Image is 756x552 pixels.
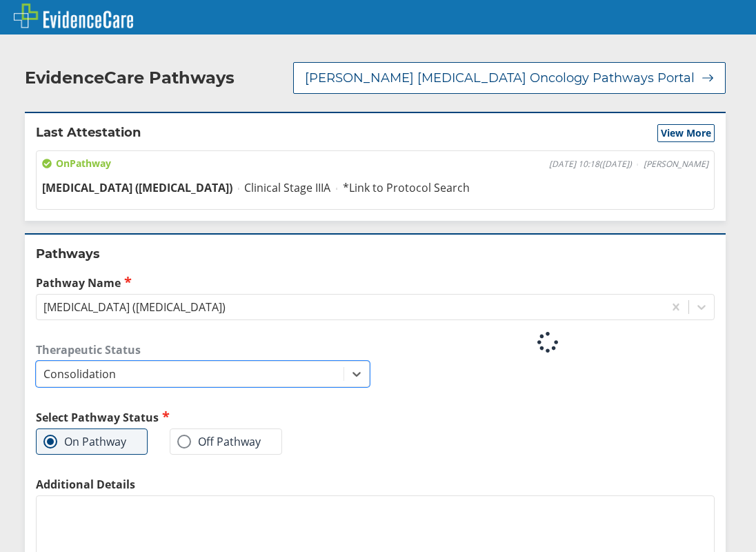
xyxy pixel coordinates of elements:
[36,342,370,357] label: Therapeutic Status
[293,62,726,94] button: [PERSON_NAME] [MEDICAL_DATA] Oncology Pathways Portal
[661,126,711,140] span: View More
[36,246,715,262] h2: Pathways
[14,3,133,28] img: EvidenceCare
[25,68,235,88] h2: EvidenceCare Pathways
[43,435,126,448] label: On Pathway
[42,157,111,170] span: On Pathway
[305,70,695,86] span: [PERSON_NAME] [MEDICAL_DATA] Oncology Pathways Portal
[36,409,370,425] h2: Select Pathway Status
[244,180,330,195] span: Clinical Stage IIIA
[644,159,708,170] span: [PERSON_NAME]
[549,159,632,170] span: [DATE] 10:18 ( [DATE] )
[36,124,141,142] h2: Last Attestation
[36,477,715,492] label: Additional Details
[43,299,226,315] div: [MEDICAL_DATA] ([MEDICAL_DATA])
[36,275,715,290] label: Pathway Name
[657,124,715,142] button: View More
[343,180,470,195] span: *Link to Protocol Search
[42,180,232,195] span: [MEDICAL_DATA] ([MEDICAL_DATA])
[177,435,261,448] label: Off Pathway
